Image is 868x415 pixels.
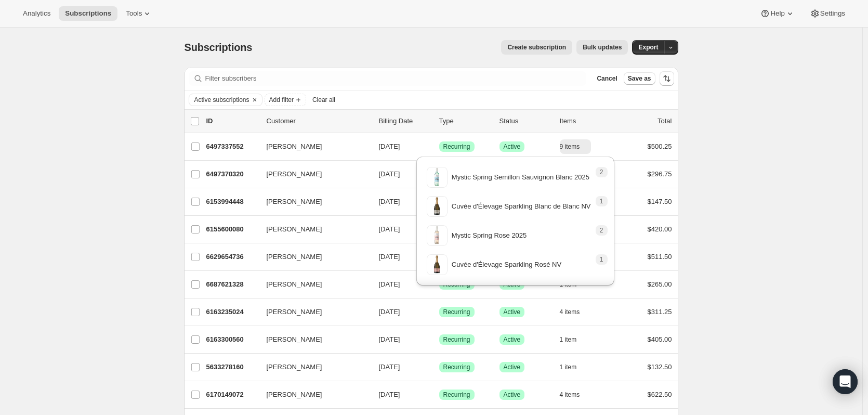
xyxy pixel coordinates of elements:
[260,276,364,293] button: [PERSON_NAME]
[379,253,400,261] span: [DATE]
[560,391,580,399] span: 4 items
[206,252,258,262] p: 6629654736
[260,359,364,375] button: [PERSON_NAME]
[443,363,470,371] span: Recurring
[660,71,674,86] button: Sort the results
[443,391,470,399] span: Recurring
[600,197,603,205] span: 1
[624,72,655,85] button: Save as
[501,40,572,55] button: Create subscription
[648,308,672,316] span: $311.25
[260,193,364,210] button: [PERSON_NAME]
[260,221,364,238] button: [PERSON_NAME]
[648,142,672,150] span: $500.25
[206,362,258,372] p: 5633278160
[452,201,591,212] p: Cuvée d'Élevage Sparkling Blanc de Blanc NV
[206,116,672,126] div: IDCustomerBilling DateTypeStatusItemsTotal
[657,116,672,126] p: Total
[560,387,591,402] button: 4 items
[560,332,588,347] button: 1 item
[206,305,672,319] div: 6163235024[PERSON_NAME][DATE]SuccessRecurringSuccessActive4 items$311.25
[206,141,258,152] p: 6497337552
[443,308,470,316] span: Recurring
[267,279,322,290] span: [PERSON_NAME]
[833,369,858,394] div: Open Intercom Messenger
[206,279,258,290] p: 6687621328
[260,249,364,265] button: [PERSON_NAME]
[59,6,117,21] button: Subscriptions
[267,169,322,179] span: [PERSON_NAME]
[504,142,521,151] span: Active
[597,74,617,83] span: Cancel
[206,332,672,347] div: 6163300560[PERSON_NAME][DATE]SuccessRecurringSuccessActive1 item$405.00
[439,116,491,126] div: Type
[267,252,322,262] span: [PERSON_NAME]
[267,197,322,207] span: [PERSON_NAME]
[267,334,322,345] span: [PERSON_NAME]
[593,72,621,85] button: Cancel
[206,139,672,154] div: 6497337552[PERSON_NAME][DATE]SuccessRecurringSuccessActive9 items$500.25
[260,166,364,183] button: [PERSON_NAME]
[648,280,672,288] span: $265.00
[267,116,371,126] p: Customer
[379,198,400,205] span: [DATE]
[560,142,580,151] span: 9 items
[65,9,111,18] span: Subscriptions
[648,225,672,233] span: $420.00
[560,363,577,371] span: 1 item
[600,168,603,176] span: 2
[648,335,672,343] span: $405.00
[443,142,470,151] span: Recurring
[648,363,672,371] span: $132.50
[632,40,664,55] button: Export
[206,224,258,235] p: 6155600080
[560,305,591,319] button: 4 items
[206,307,258,317] p: 6163235024
[267,362,322,372] span: [PERSON_NAME]
[443,335,470,344] span: Recurring
[499,116,551,126] p: Status
[379,116,431,126] p: Billing Date
[379,335,400,343] span: [DATE]
[648,170,672,178] span: $296.75
[206,194,672,209] div: 6153994448[PERSON_NAME][DATE]SuccessRecurringSuccessActive5 items$147.50
[185,42,253,53] span: Subscriptions
[206,116,258,126] p: ID
[269,96,294,104] span: Add filter
[560,335,577,344] span: 1 item
[126,9,142,18] span: Tools
[804,6,851,21] button: Settings
[507,43,566,51] span: Create subscription
[205,71,587,86] input: Filter subscribers
[452,230,527,241] p: Mystic Spring Rose 2025
[260,138,364,155] button: [PERSON_NAME]
[267,141,322,152] span: [PERSON_NAME]
[452,172,589,183] p: Mystic Spring Semillon Sauvignon Blanc 2025
[206,277,672,292] div: 6687621328[PERSON_NAME][DATE]SuccessRecurringSuccessActive1 item$265.00
[379,280,400,288] span: [DATE]
[206,169,258,179] p: 6497370320
[206,167,672,181] div: 6497370320[PERSON_NAME][DATE]SuccessRecurringSuccessActive5 items$296.75
[265,94,306,106] button: Add filter
[23,9,50,18] span: Analytics
[600,255,603,264] span: 1
[504,308,521,316] span: Active
[770,9,784,18] span: Help
[260,386,364,403] button: [PERSON_NAME]
[17,6,57,21] button: Analytics
[560,360,588,374] button: 1 item
[206,250,672,264] div: 6629654736[PERSON_NAME][DATE]SuccessRecurringSuccessActive5 items$511.50
[120,6,159,21] button: Tools
[379,170,400,178] span: [DATE]
[379,225,400,233] span: [DATE]
[267,390,322,400] span: [PERSON_NAME]
[206,222,672,237] div: 6155600080[PERSON_NAME][DATE]SuccessRecurringSuccessActive3 items$420.00
[628,74,651,83] span: Save as
[560,308,580,316] span: 4 items
[379,142,400,150] span: [DATE]
[648,253,672,261] span: $511.50
[206,360,672,374] div: 5633278160[PERSON_NAME][DATE]SuccessRecurringSuccessActive1 item$132.50
[189,94,249,106] button: Active subscriptions
[308,94,339,106] button: Clear all
[260,304,364,320] button: [PERSON_NAME]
